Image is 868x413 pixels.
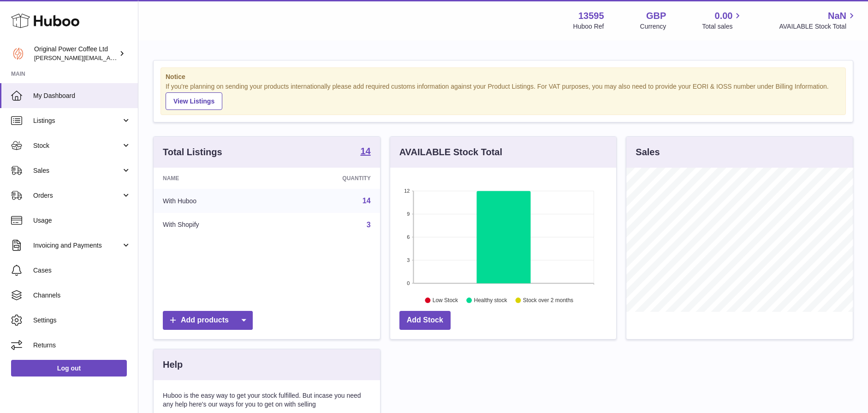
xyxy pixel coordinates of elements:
p: Huboo is the easy way to get your stock fulfilled. But incase you need any help here's our ways f... [163,391,371,409]
a: Log out [11,360,127,377]
text: 12 [404,188,410,194]
strong: Notice [166,73,841,81]
text: 6 [407,234,410,240]
span: Total sales [702,22,743,31]
span: My Dashboard [33,91,131,100]
h3: AVAILABLE Stock Total [399,146,502,158]
th: Name [154,168,276,189]
text: Stock over 2 months [523,297,573,304]
strong: 14 [360,146,370,156]
div: Huboo Ref [573,22,604,31]
span: Usage [33,216,131,225]
span: Invoicing and Payments [33,241,121,250]
a: 3 [367,221,371,229]
text: 9 [407,211,410,217]
span: Returns [33,341,131,350]
text: Low Stock [433,297,458,304]
span: Orders [33,191,121,200]
strong: GBP [646,10,666,22]
a: Add Stock [399,311,451,330]
td: With Shopify [154,213,276,237]
img: aline@drinkpowercoffee.com [11,47,25,61]
h3: Sales [636,146,660,158]
td: With Huboo [154,189,276,213]
a: NaN AVAILABLE Stock Total [779,10,857,31]
strong: 13595 [578,10,604,22]
span: 0.00 [715,10,733,22]
div: If you're planning on sending your products internationally please add required customs informati... [166,82,841,110]
a: 14 [360,146,370,158]
h3: Help [163,358,183,371]
span: Stock [33,141,121,150]
a: 14 [363,197,371,205]
span: Cases [33,266,131,275]
span: Settings [33,316,131,325]
text: 3 [407,257,410,263]
a: 0.00 Total sales [702,10,743,31]
a: Add products [163,311,253,330]
th: Quantity [276,168,380,189]
span: NaN [828,10,846,22]
h3: Total Listings [163,146,222,158]
a: View Listings [166,92,222,110]
div: Currency [640,22,666,31]
span: Listings [33,116,121,125]
span: [PERSON_NAME][EMAIL_ADDRESS][DOMAIN_NAME] [34,54,185,61]
text: Healthy stock [474,297,507,304]
div: Original Power Coffee Ltd [34,45,117,62]
span: AVAILABLE Stock Total [779,22,857,31]
span: Sales [33,166,121,175]
text: 0 [407,280,410,286]
span: Channels [33,291,131,300]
